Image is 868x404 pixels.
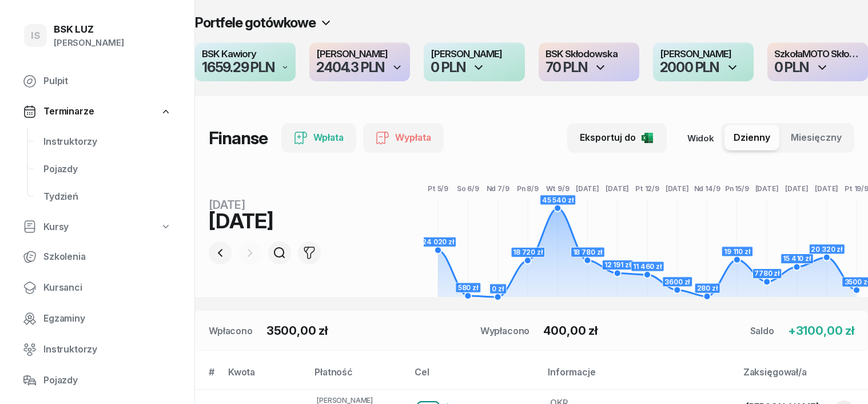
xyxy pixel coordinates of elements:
[43,189,172,204] span: Tydzień
[694,184,720,193] tspan: Nd 14/9
[43,249,172,264] span: Szkolenia
[34,156,181,183] a: Pojazdy
[209,128,268,148] h1: Finanse
[541,365,736,389] th: Informacje
[660,61,719,74] div: 2000 PLN
[774,61,809,74] div: 0 PLN
[14,68,181,95] a: Pulpit
[54,25,124,34] div: BSK LUZ
[209,199,351,211] div: [DATE]
[202,49,289,60] h4: BSK Kawiory
[546,61,587,74] div: 70 PLN
[736,365,868,389] th: Zaksięgował/a
[43,373,172,388] span: Pojazdy
[567,123,667,153] button: Eksportuj do
[431,49,517,60] h4: [PERSON_NAME]
[363,123,444,153] button: Wypłata
[43,134,172,149] span: Instruktorzy
[316,49,403,60] h4: [PERSON_NAME]
[606,184,629,193] tspan: [DATE]
[666,184,689,193] tspan: [DATE]
[316,61,384,74] div: 2404.3 PLN
[653,42,754,81] button: [PERSON_NAME]2000 PLN
[31,31,40,41] span: IS
[34,128,181,156] a: Instruktorzy
[209,324,253,338] div: Wpłacono
[785,184,809,193] tspan: [DATE]
[34,183,181,211] a: Tydzień
[376,130,431,145] div: Wypłata
[221,365,308,389] th: Kwota
[202,61,274,74] div: 1659.29 PLN
[54,35,124,50] div: [PERSON_NAME]
[774,49,861,60] h4: SzkołaMOTO Skłodowska
[281,123,356,153] button: Wpłata
[14,305,181,332] a: Egzaminy
[539,42,639,81] button: BSK Skłodowska70 PLN
[309,42,410,81] button: [PERSON_NAME]2404.3 PLN
[43,220,69,235] span: Kursy
[480,324,530,338] div: Wypłacono
[546,49,632,60] h4: BSK Skłodowska
[43,342,172,357] span: Instruktorzy
[734,130,770,145] span: Dzienny
[209,211,351,231] div: [DATE]
[424,42,524,81] button: [PERSON_NAME]0 PLN
[195,42,296,81] button: BSK Kawiory1659.29 PLN
[14,98,181,125] a: Terminarze
[294,130,344,145] div: Wpłata
[14,214,181,240] a: Kursy
[195,365,221,389] th: #
[635,184,659,193] tspan: Pt 12/9
[580,130,654,145] div: Eksportuj do
[782,125,851,150] button: Miesięczny
[517,184,539,193] tspan: Pn 8/9
[755,184,779,193] tspan: [DATE]
[428,184,448,193] tspan: Pt 5/9
[195,14,316,32] h2: Portfele gotówkowe
[43,311,172,326] span: Egzaminy
[487,184,509,193] tspan: Nd 7/9
[724,125,779,150] button: Dzienny
[14,274,181,302] a: Kursanci
[576,184,599,193] tspan: [DATE]
[43,162,172,177] span: Pojazdy
[431,61,465,74] div: 0 PLN
[408,365,541,389] th: Cel
[660,49,747,60] h4: [PERSON_NAME]
[43,104,94,119] span: Terminarze
[815,184,838,193] tspan: [DATE]
[14,243,181,271] a: Szkolenia
[791,130,842,145] span: Miesięczny
[14,336,181,363] a: Instruktorzy
[43,74,172,89] span: Pulpit
[546,184,570,193] tspan: Wt 9/9
[43,280,172,295] span: Kursanci
[788,324,796,338] span: +
[767,42,868,81] button: SzkołaMOTO Skłodowska0 PLN
[725,184,749,193] tspan: Pn 15/9
[14,367,181,394] a: Pojazdy
[750,324,774,338] div: Saldo
[457,184,479,193] tspan: So 6/9
[308,365,408,389] th: Płatność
